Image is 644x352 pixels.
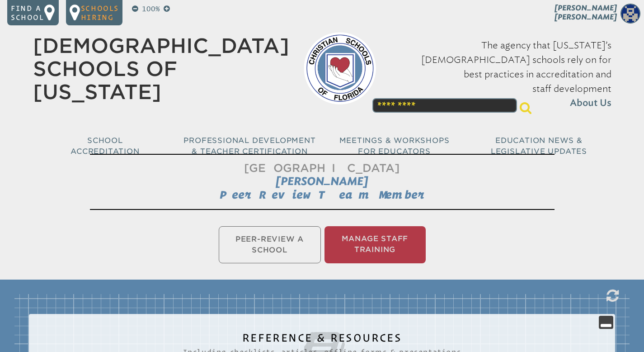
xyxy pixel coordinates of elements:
span: [PERSON_NAME] [276,175,368,188]
span: About Us [570,96,611,110]
img: csf-logo-web-colors.png [304,32,376,105]
img: 0f4adbdf9cb1e086b112ae281954fac4 [620,4,640,24]
p: Schools Hiring [81,4,119,22]
span: Professional Development & Teacher Certification [183,136,315,156]
span: Education News & Legislative Updates [491,136,587,156]
li: Manage Staff Training [324,226,426,263]
p: The agency that [US_STATE]’s [DEMOGRAPHIC_DATA] schools rely on for best practices in accreditati... [390,38,611,110]
span: [PERSON_NAME] [PERSON_NAME] [555,4,617,21]
a: [DEMOGRAPHIC_DATA] Schools of [US_STATE] [33,34,289,104]
p: 100% [140,4,162,14]
span: Meetings & Workshops for Educators [339,136,450,156]
p: Find a school [11,4,44,22]
span: School Accreditation [71,136,139,156]
span: Peer Review Team Member [220,188,424,201]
